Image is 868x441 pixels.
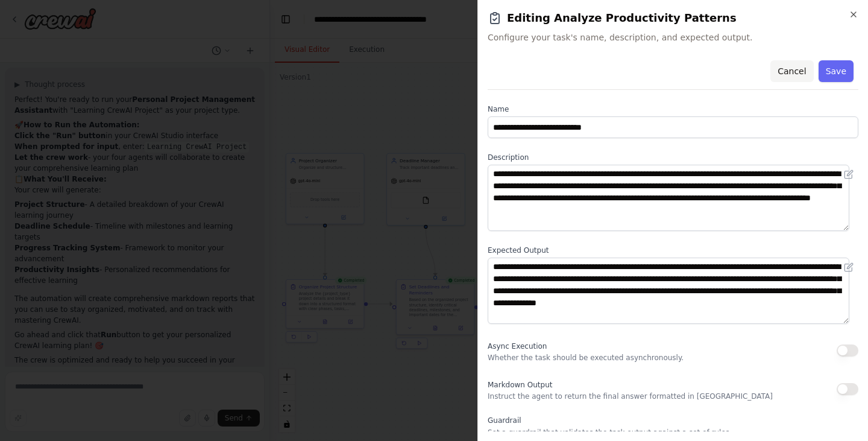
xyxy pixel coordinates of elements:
p: Set a guardrail that validates the task output against a set of rules. [488,428,858,437]
p: Instruct the agent to return the final answer formatted in [GEOGRAPHIC_DATA] [488,392,773,401]
span: Markdown Output [488,381,552,389]
button: Cancel [770,60,813,82]
label: Description [488,153,858,162]
span: Async Execution [488,342,547,351]
h2: Editing Analyze Productivity Patterns [488,10,858,27]
button: Save [819,60,854,82]
label: Name [488,104,858,114]
button: Open in editor [841,167,856,182]
p: Whether the task should be executed asynchronously. [488,353,684,363]
button: Open in editor [841,260,856,274]
label: Expected Output [488,246,858,255]
label: Guardrail [488,416,858,425]
span: Configure your task's name, description, and expected output. [488,31,858,43]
